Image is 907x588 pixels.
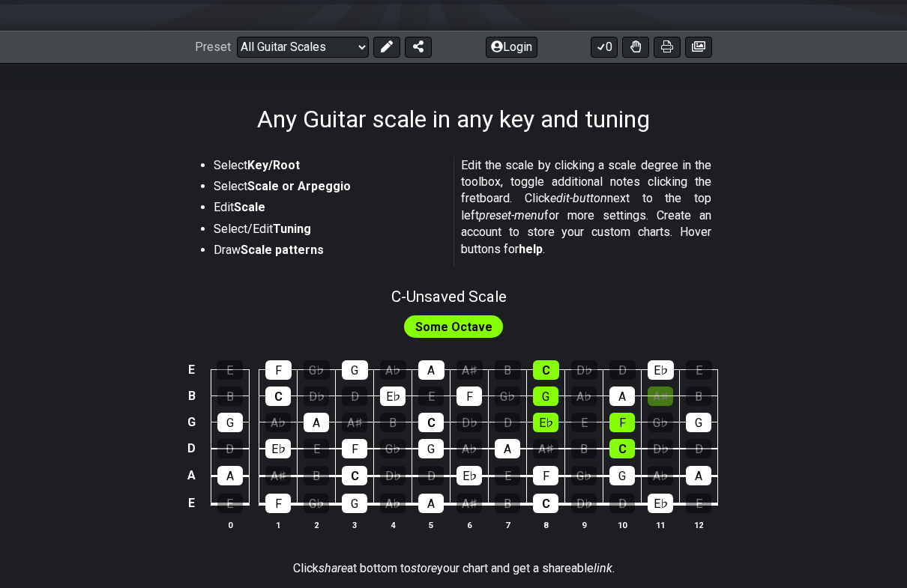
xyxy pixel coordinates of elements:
div: E [418,387,444,406]
div: B [495,360,521,380]
div: B [304,466,329,485]
h1: Any Guitar scale in any key and tuning [257,105,650,133]
div: A♯ [456,494,482,513]
div: D♭ [380,466,406,485]
button: Login [486,37,537,58]
strong: help [519,242,543,256]
li: Select [214,178,443,199]
th: 1 [259,517,298,533]
div: C [265,387,291,406]
div: A [418,360,445,380]
th: 12 [680,517,718,533]
div: A♭ [380,360,406,380]
span: Preset [195,40,231,54]
div: A♯ [456,360,483,380]
strong: Tuning [273,222,311,236]
em: edit-button [550,191,607,205]
strong: Scale patterns [241,243,324,257]
div: D♭ [571,360,597,380]
div: F [265,360,292,380]
div: G [217,413,243,432]
div: F [342,439,367,458]
th: 5 [412,517,451,533]
th: 9 [565,517,603,533]
button: 0 [591,37,618,58]
td: D [183,435,201,462]
td: B [183,383,201,409]
span: First enable full edit mode to edit [415,316,492,338]
em: store [411,561,437,575]
select: Preset [237,37,369,58]
div: A [495,439,520,458]
em: share [319,561,347,575]
div: A [418,494,444,513]
div: D♭ [456,413,482,432]
div: E♭ [648,494,673,513]
div: G [686,413,711,432]
div: D [342,387,367,406]
div: C [342,466,367,485]
li: Select/Edit [214,221,443,242]
div: C [533,494,558,513]
div: E♭ [648,360,674,380]
div: G [342,360,368,380]
li: Draw [214,242,443,263]
div: C [418,413,444,432]
span: C - Unsaved Scale [391,288,507,306]
div: G♭ [380,439,406,458]
td: G [183,409,201,435]
div: D [686,439,711,458]
div: A♯ [265,466,291,485]
div: E♭ [533,413,558,432]
div: F [609,413,635,432]
strong: Scale [234,200,265,214]
div: E [571,413,597,432]
div: D♭ [304,387,329,406]
div: E♭ [456,466,482,485]
td: E [183,489,201,518]
div: A [304,413,329,432]
div: G♭ [571,466,597,485]
div: D [609,494,635,513]
div: G♭ [495,387,520,406]
div: B [217,387,243,406]
button: Edit Preset [373,37,400,58]
div: G [418,439,444,458]
div: C [533,360,559,380]
div: A♭ [648,466,673,485]
th: 4 [374,517,412,533]
div: B [686,387,711,406]
td: A [183,462,201,490]
div: D [609,360,636,380]
button: Print [654,37,681,58]
button: Share Preset [405,37,432,58]
div: A [686,466,711,485]
div: F [265,494,291,513]
button: Create image [685,37,712,58]
th: 10 [603,517,642,533]
div: E [304,439,329,458]
th: 6 [451,517,489,533]
div: E [686,494,711,513]
div: B [571,439,597,458]
div: G [533,387,558,406]
div: B [495,494,520,513]
strong: Scale or Arpeggio [247,179,351,193]
td: E [183,357,201,384]
div: G♭ [648,413,673,432]
div: G♭ [304,360,330,380]
em: link [594,561,612,575]
div: C [609,439,635,458]
th: 8 [527,517,565,533]
div: E [217,494,243,513]
div: D [217,439,243,458]
div: A [609,387,635,406]
div: E♭ [380,387,406,406]
div: E [217,360,243,380]
div: G [342,494,367,513]
div: A♭ [380,494,406,513]
th: 11 [642,517,680,533]
strong: Key/Root [247,158,300,172]
div: A♯ [533,439,558,458]
th: 2 [298,517,336,533]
